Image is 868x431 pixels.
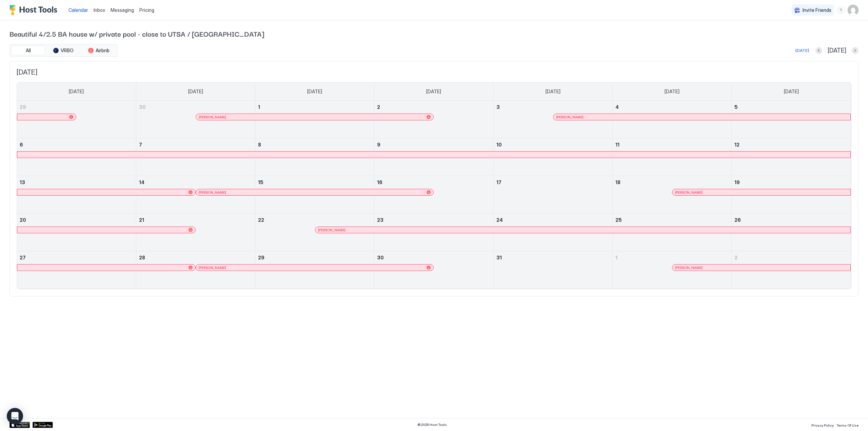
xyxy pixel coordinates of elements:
[374,176,493,214] td: July 16, 2025
[20,217,26,223] span: 20
[732,101,851,138] td: July 5, 2025
[496,179,501,185] span: 17
[199,190,226,195] span: [PERSON_NAME]
[615,217,622,223] span: 25
[374,176,493,189] a: July 16, 2025
[9,422,30,428] div: App Store
[734,179,740,185] span: 19
[612,214,731,251] td: July 25, 2025
[258,255,264,260] span: 29
[199,190,431,195] div: [PERSON_NAME]
[493,101,612,138] td: July 3, 2025
[136,138,255,151] a: July 7, 2025
[255,214,374,251] td: July 22, 2025
[255,101,374,138] td: July 1, 2025
[62,82,91,101] a: Sunday
[803,7,831,13] span: Invite Friends
[494,176,612,189] a: July 17, 2025
[377,104,380,110] span: 2
[17,251,136,289] td: July 27, 2025
[828,47,846,55] span: [DATE]
[255,214,374,226] a: July 22, 2025
[658,82,686,101] a: Friday
[17,214,136,226] a: July 20, 2025
[318,228,848,232] div: [PERSON_NAME]
[9,5,60,15] div: Host Tools Logo
[94,6,105,14] a: Inbox
[300,82,329,101] a: Tuesday
[494,101,612,113] a: July 3, 2025
[94,7,105,13] span: Inbox
[836,423,859,427] span: Terms Of Use
[496,255,502,260] span: 31
[419,82,448,101] a: Wednesday
[17,176,136,189] a: July 13, 2025
[546,89,560,95] span: [DATE]
[493,251,612,289] td: July 31, 2025
[377,142,380,148] span: 9
[199,115,226,119] span: [PERSON_NAME]
[613,251,731,264] a: August 1, 2025
[69,89,84,95] span: [DATE]
[377,217,383,223] span: 23
[7,408,23,424] div: Open Intercom Messenger
[732,101,851,113] a: July 5, 2025
[68,7,88,13] span: Calendar
[255,251,374,264] a: July 29, 2025
[374,251,493,264] a: July 30, 2025
[20,104,26,110] span: 29
[496,217,503,223] span: 24
[255,251,374,289] td: July 29, 2025
[732,176,851,214] td: July 19, 2025
[258,217,264,223] span: 22
[17,176,136,214] td: July 13, 2025
[111,7,134,13] span: Messaging
[612,138,731,176] td: July 11, 2025
[26,47,31,54] span: All
[11,46,45,55] button: All
[732,138,851,176] td: July 12, 2025
[815,47,822,54] button: Previous month
[9,28,859,39] span: Beautiful 4/2.5 BA house w/ private pool - close to UTSA / [GEOGRAPHIC_DATA]
[139,217,144,223] span: 21
[615,142,619,148] span: 11
[494,214,612,226] a: July 24, 2025
[377,179,382,185] span: 16
[136,214,255,226] a: July 21, 2025
[181,82,210,101] a: Monday
[734,142,739,148] span: 12
[615,179,620,185] span: 18
[784,89,799,95] span: [DATE]
[82,46,116,55] button: Airbnb
[374,214,493,226] a: July 23, 2025
[613,176,731,189] a: July 18, 2025
[496,142,502,148] span: 10
[795,47,809,54] div: [DATE]
[734,255,737,260] span: 2
[20,179,25,185] span: 13
[136,214,255,251] td: July 21, 2025
[139,104,146,110] span: 30
[33,422,53,428] a: Google Play Store
[613,214,731,226] a: July 25, 2025
[374,138,493,151] a: July 9, 2025
[136,138,255,176] td: July 7, 2025
[139,7,154,13] span: Pricing
[496,104,500,110] span: 3
[17,101,136,138] td: June 29, 2025
[612,176,731,214] td: July 18, 2025
[258,142,261,148] span: 8
[136,251,255,264] a: July 28, 2025
[136,176,255,214] td: July 14, 2025
[613,101,731,113] a: July 4, 2025
[374,251,493,289] td: July 30, 2025
[852,47,859,54] button: Next month
[136,101,255,113] a: June 30, 2025
[837,6,845,14] div: menu
[675,190,848,195] div: [PERSON_NAME]
[665,89,679,95] span: [DATE]
[199,115,431,119] div: [PERSON_NAME]
[493,138,612,176] td: July 10, 2025
[136,101,255,138] td: June 30, 2025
